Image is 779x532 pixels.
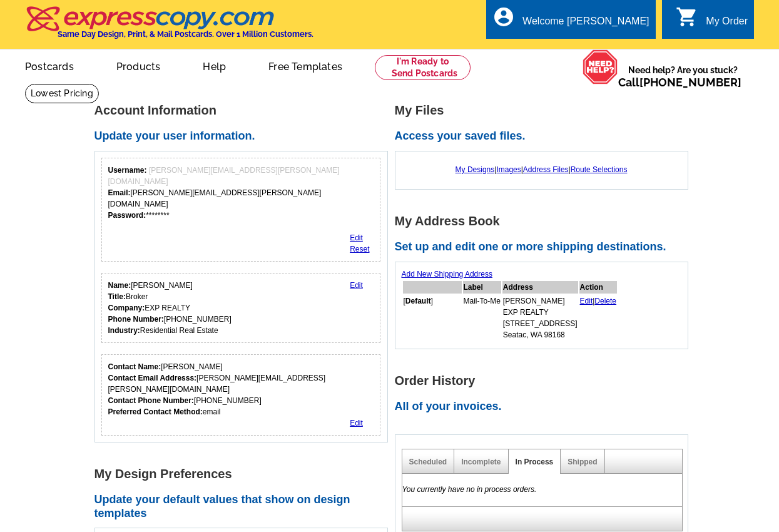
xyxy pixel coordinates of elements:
div: | | | [402,158,681,182]
h2: Set up and edit one or more shipping destinations. [395,240,695,254]
h2: Access your saved files. [395,130,695,143]
strong: Company: [108,304,145,312]
a: Incomplete [461,458,501,466]
h1: My Design Preferences [94,468,395,481]
img: help [583,49,618,84]
a: Edit [350,281,363,290]
h1: Account Information [94,104,395,117]
span: Call [618,76,741,89]
a: In Process [516,458,554,466]
h1: Order History [395,374,695,387]
i: account_circle [492,6,515,28]
a: Delete [594,297,616,305]
a: [PHONE_NUMBER] [639,76,741,89]
th: Action [579,281,618,294]
a: Edit [350,233,363,242]
strong: Title: [108,292,126,301]
strong: Industry: [108,326,140,335]
strong: Contact Phone Number: [108,396,194,405]
a: Free Templates [248,51,362,80]
strong: Email: [108,188,131,197]
td: Mail-To-Me [463,295,501,341]
a: Reset [350,245,369,253]
a: Edit [580,297,593,305]
span: Need help? Are you stuck? [618,64,748,89]
div: Your login information. [101,158,381,262]
strong: Name: [108,281,131,290]
em: You currently have no in process orders. [402,485,537,494]
div: [PERSON_NAME][EMAIL_ADDRESS][PERSON_NAME][DOMAIN_NAME] ******** [108,165,374,221]
strong: Contact Email Addresss: [108,374,197,382]
td: | [579,295,618,341]
b: Default [405,297,431,305]
a: My Designs [456,165,495,174]
a: Help [183,51,246,80]
strong: Preferred Contact Method: [108,407,203,416]
td: [PERSON_NAME] EXP REALTY [STREET_ADDRESS] Seatac, WA 98168 [502,295,578,341]
h2: Update your user information. [94,130,395,143]
a: shopping_cart My Order [676,14,748,29]
td: [ ] [403,295,462,341]
h1: My Address Book [395,215,695,228]
a: Shipped [568,458,597,466]
i: shopping_cart [676,6,698,28]
a: Images [496,165,521,174]
th: Address [502,281,578,294]
strong: Username: [108,166,147,175]
div: Your personal details. [101,273,381,343]
strong: Contact Name: [108,362,161,371]
a: Route Selections [571,165,628,174]
h2: All of your invoices. [395,400,695,414]
h1: My Files [395,104,695,117]
div: Who should we contact regarding order issues? [101,354,381,436]
a: Add New Shipping Address [402,270,492,279]
div: [PERSON_NAME] [PERSON_NAME][EMAIL_ADDRESS][PERSON_NAME][DOMAIN_NAME] [PHONE_NUMBER] email [108,361,374,417]
strong: Phone Number: [108,315,164,324]
th: Label [463,281,501,294]
a: Same Day Design, Print, & Mail Postcards. Over 1 Million Customers. [25,15,313,39]
div: [PERSON_NAME] Broker EXP REALTY [PHONE_NUMBER] Residential Real Estate [108,280,232,336]
a: Address Files [523,165,569,174]
div: Welcome [PERSON_NAME] [522,16,649,33]
strong: Password: [108,211,146,220]
span: [PERSON_NAME][EMAIL_ADDRESS][PERSON_NAME][DOMAIN_NAME] [108,166,340,186]
h4: Same Day Design, Print, & Mail Postcards. Over 1 Million Customers. [58,29,313,39]
div: My Order [706,16,748,33]
a: Edit [350,419,363,427]
a: Postcards [5,51,94,80]
h2: Update your default values that show on design templates [94,493,395,520]
a: Scheduled [409,458,447,466]
a: Products [96,51,181,80]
